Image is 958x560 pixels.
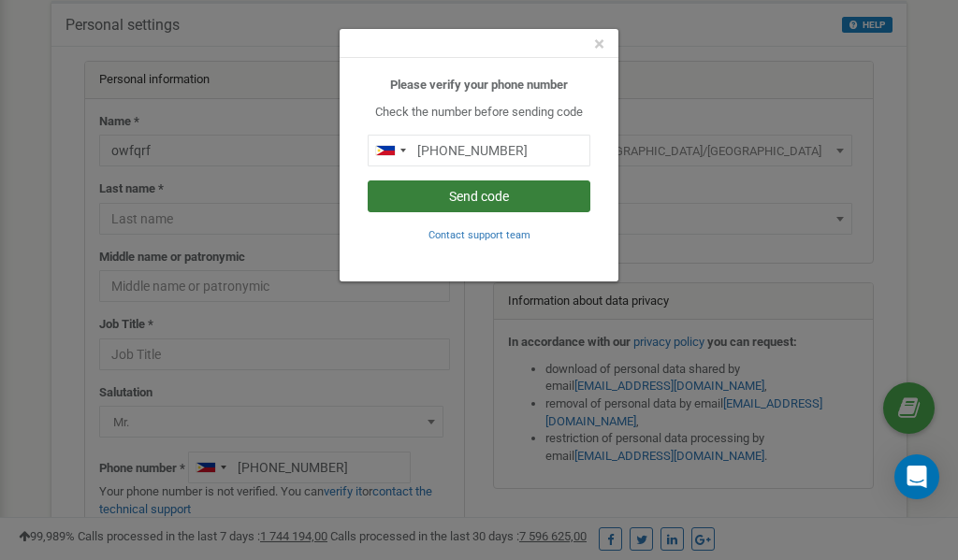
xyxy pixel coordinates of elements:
[594,35,604,54] button: Close
[368,104,590,122] p: Check the number before sending code
[428,229,530,241] small: Contact support team
[390,78,568,92] b: Please verify your phone number
[368,135,590,166] input: 0905 123 4567
[369,136,412,165] div: Telephone country code
[368,180,590,212] button: Send code
[894,454,939,499] div: Open Intercom Messenger
[428,227,530,241] a: Contact support team
[594,33,604,55] span: ×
